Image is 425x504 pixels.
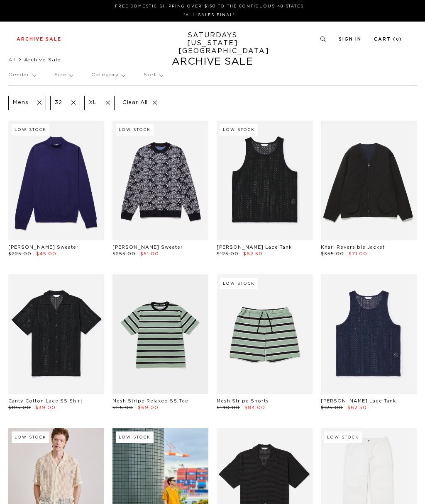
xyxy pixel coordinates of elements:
a: Mesh Stripe Shorts [217,399,269,403]
span: $84.00 [244,405,265,410]
p: Category [91,65,125,85]
a: Khari Reversible Jacket [321,245,385,250]
span: $51.00 [140,252,159,256]
a: SATURDAYS[US_STATE][GEOGRAPHIC_DATA] [178,31,247,55]
a: Archive Sale [17,37,61,41]
div: Low Stock [220,124,258,136]
span: $355.00 [321,252,344,256]
div: Low Stock [116,431,154,443]
p: Sort [144,65,162,85]
span: $115.00 [112,405,133,410]
p: Mens [13,99,28,107]
a: Sign In [339,37,361,41]
p: *ALL SALES FINAL* [20,12,399,18]
div: Low Stock [116,124,154,136]
a: Canty Cotton Lace SS Shirt [8,399,83,403]
a: [PERSON_NAME] Sweater [112,245,183,250]
span: $39.00 [35,405,56,410]
div: Low Stock [220,278,258,289]
span: $255.00 [112,252,136,256]
span: $45.00 [36,252,56,256]
a: All [8,57,16,62]
span: $62.50 [243,252,263,256]
div: Low Stock [324,431,362,443]
span: $62.50 [347,405,367,410]
span: $125.00 [217,252,239,256]
a: Cart (0) [374,37,402,41]
div: Low Stock [12,124,49,136]
span: $140.00 [217,405,240,410]
p: 32 [55,99,62,107]
a: [PERSON_NAME] Sweater [8,245,79,250]
a: [PERSON_NAME] Lace Tank [217,245,292,250]
p: Size [54,65,73,85]
p: Gender [8,65,36,85]
small: 0 [396,38,399,41]
p: Clear All [119,96,161,110]
span: $225.00 [8,252,32,256]
p: FREE DOMESTIC SHIPPING OVER $150 TO THE CONTIGUOUS 48 STATES [20,3,399,10]
span: Archive Sale [24,57,61,62]
span: $71.00 [349,252,367,256]
p: XL [89,99,97,107]
a: [PERSON_NAME] Lace Tank [321,399,396,403]
span: $195.00 [8,405,31,410]
div: Low Stock [12,431,49,443]
span: $69.00 [138,405,159,410]
span: $125.00 [321,405,343,410]
a: Mesh Stripe Relaxed SS Tee [112,399,188,403]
